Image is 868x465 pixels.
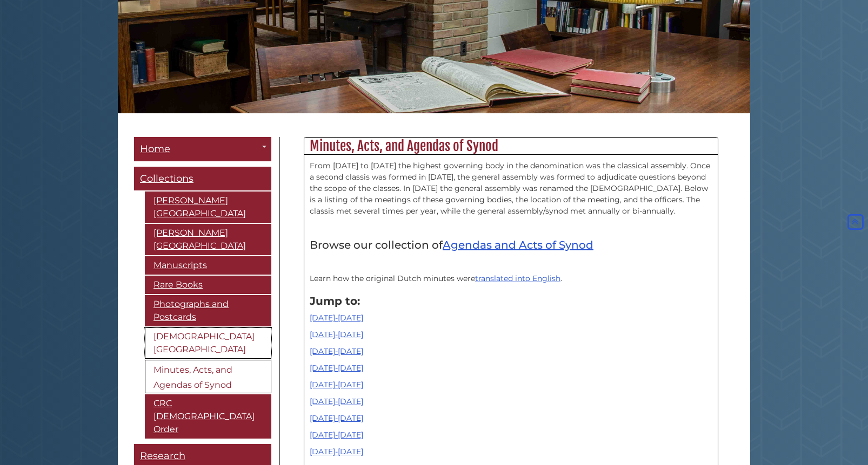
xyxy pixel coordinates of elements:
a: [DATE]-[DATE] [310,346,363,356]
p: Learn how the original Dutch minutes were . [310,273,712,284]
a: Photographs and Postcards [145,295,271,326]
strong: Jump to: [310,295,360,307]
a: [PERSON_NAME][GEOGRAPHIC_DATA] [145,224,271,255]
a: Rare Books [145,276,271,294]
a: [DATE]-[DATE] [310,363,363,373]
h4: Browse our collection of [310,239,712,251]
a: Home [134,137,271,161]
span: Home [140,143,170,155]
a: Back to Top [845,217,865,227]
a: [DATE]-[DATE] [310,330,363,339]
a: Manuscripts [145,256,271,275]
a: CRC [DEMOGRAPHIC_DATA] Order [145,394,271,439]
span: Research [140,450,185,462]
a: Agendas and Acts of Synod [443,238,593,251]
a: Minutes, Acts, and Agendas of Synod [145,360,271,393]
a: [DATE]-[DATE] [310,313,363,323]
a: [DATE]-[DATE] [310,380,363,389]
a: [DEMOGRAPHIC_DATA][GEOGRAPHIC_DATA] [145,327,271,359]
a: Collections [134,167,271,191]
p: From [DATE] to [DATE] the highest governing body in the denomination was the classical assembly. ... [310,160,712,217]
a: [DATE]-[DATE] [310,447,363,456]
h2: Minutes, Acts, and Agendas of Synod [304,138,718,155]
span: Collections [140,173,193,184]
a: [DATE]-[DATE] [310,396,363,406]
a: [DATE]-[DATE] [310,413,363,423]
a: translated into English [475,273,560,283]
a: [DATE]-[DATE] [310,430,363,440]
a: [PERSON_NAME][GEOGRAPHIC_DATA] [145,192,271,223]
